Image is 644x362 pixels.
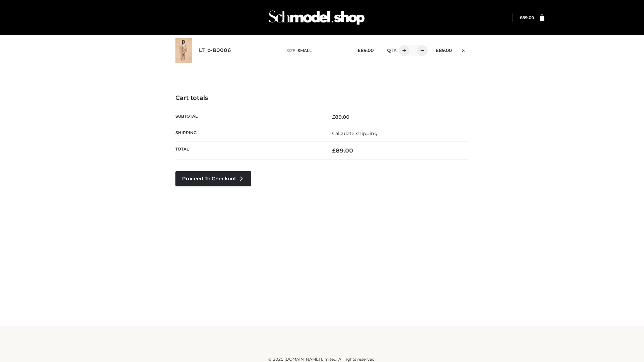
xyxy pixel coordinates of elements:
bdi: 89.00 [332,147,353,154]
span: SMALL [298,48,312,53]
span: £ [520,15,522,20]
span: £ [436,48,439,53]
div: QTY: [380,45,425,56]
h4: Cart totals [175,95,469,102]
a: Proceed to Checkout [175,171,251,186]
bdi: 89.00 [436,48,452,53]
span: £ [332,114,335,120]
img: Schmodel Admin 964 [266,4,367,31]
a: LT_b-B0006 [199,47,231,54]
a: £89.00 [520,15,534,20]
th: Total [175,142,322,160]
th: Subtotal [175,109,322,125]
bdi: 89.00 [520,15,534,20]
a: Calculate shipping [332,130,378,136]
span: £ [332,147,336,154]
p: size : [286,48,347,54]
th: Shipping [175,125,322,141]
a: Remove this item [459,45,469,54]
bdi: 89.00 [358,48,374,53]
span: £ [358,48,361,53]
bdi: 89.00 [332,114,350,120]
